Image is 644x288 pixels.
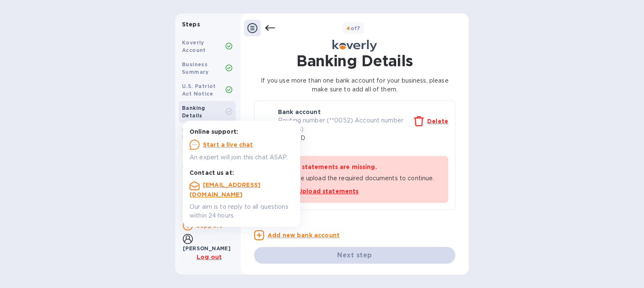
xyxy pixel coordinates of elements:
[182,61,209,75] b: Business Summary
[183,245,231,252] b: [PERSON_NAME]
[427,118,448,125] u: Delete
[190,128,238,135] b: Online support:
[285,174,440,183] p: Please upload the required documents to continue.
[285,163,377,170] b: Bank statements are missing.
[182,163,211,170] b: Signature
[254,76,455,94] p: If you use more than one bank account for your business, please make sure to add all of them.
[182,149,213,155] b: Ownership
[203,141,253,148] u: Start a live chat
[182,83,216,97] b: U.S. Patriot Act Notice
[278,116,414,134] p: Routing number (**0052) Account number (**0436)
[298,188,359,195] u: Upload statements
[182,39,206,53] b: Koverly Account
[254,52,455,70] h1: Banking Details
[190,169,234,176] b: Contact us at:
[346,25,361,31] b: of 7
[190,182,260,198] a: [EMAIL_ADDRESS][DOMAIN_NAME]
[197,254,222,260] u: Log out
[182,127,217,140] b: Business Information
[182,105,205,119] b: Banking Details
[190,153,293,162] p: An expert will join this chat ASAP.
[267,232,340,239] u: Add new bank account
[278,108,321,116] p: Bank account
[182,21,200,28] b: Steps
[346,25,350,31] span: 4
[190,202,293,220] p: Our aim is to reply to all questions within 24 hours.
